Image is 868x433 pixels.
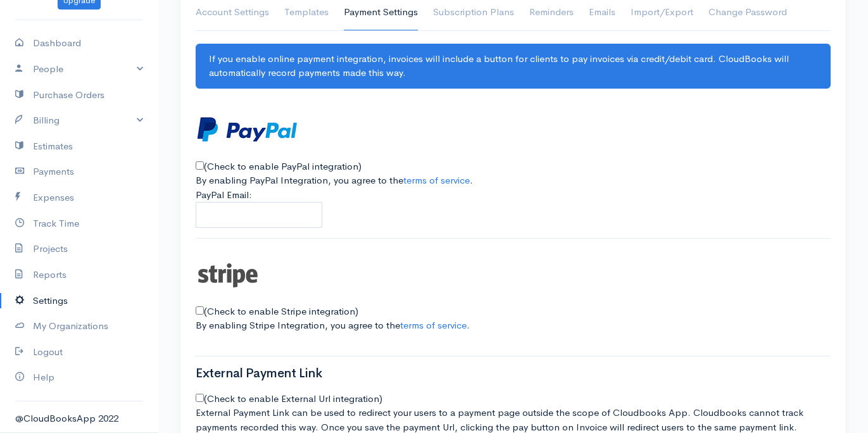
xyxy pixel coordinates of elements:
[403,174,470,186] a: terms of service
[204,304,358,319] label: (Check to enable Stripe integration)
[204,160,362,174] label: (Check to enable PayPal integration)
[196,367,831,380] h2: External Payment Link
[196,188,252,203] label: PayPal Email:
[15,411,143,426] div: @CloudBooksApp 2022
[196,44,831,89] div: If you enable online payment integration, invoices will include a button for clients to pay invoi...
[400,319,467,331] a: terms of service
[196,173,831,188] div: By enabling PayPal Integration, you agree to the .
[196,318,831,333] div: By enabling Stripe Integration, you agree to the .
[204,392,382,406] label: (Check to enable External Url integration)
